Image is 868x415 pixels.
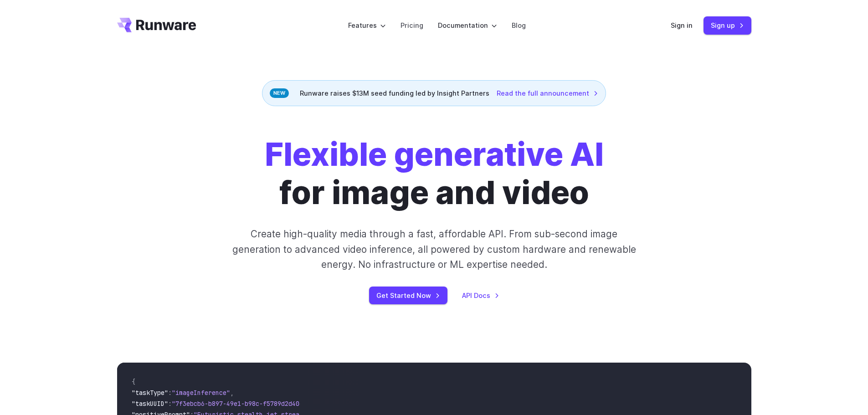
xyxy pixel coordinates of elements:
a: Go to / [117,18,196,32]
a: Sign in [671,20,693,31]
a: Sign up [704,16,751,34]
a: Read the full announcement [497,88,598,98]
span: "taskType" [132,389,168,397]
h1: for image and video [265,135,604,212]
a: API Docs [462,290,499,301]
a: Pricing [401,20,423,31]
label: Documentation [438,20,497,31]
span: "imageInference" [172,389,230,397]
span: : [168,400,172,408]
span: { [132,378,135,386]
span: , [230,389,234,397]
span: : [168,389,172,397]
a: Get Started Now [369,287,447,304]
strong: Flexible generative AI [265,135,604,174]
span: "taskUUID" [132,400,168,408]
a: Blog [512,20,526,31]
p: Create high-quality media through a fast, affordable API. From sub-second image generation to adv... [231,226,637,272]
span: "7f3ebcb6-b897-49e1-b98c-f5789d2d40d7" [172,400,310,408]
div: Runware raises $13M seed funding led by Insight Partners [262,80,606,106]
label: Features [348,20,386,31]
